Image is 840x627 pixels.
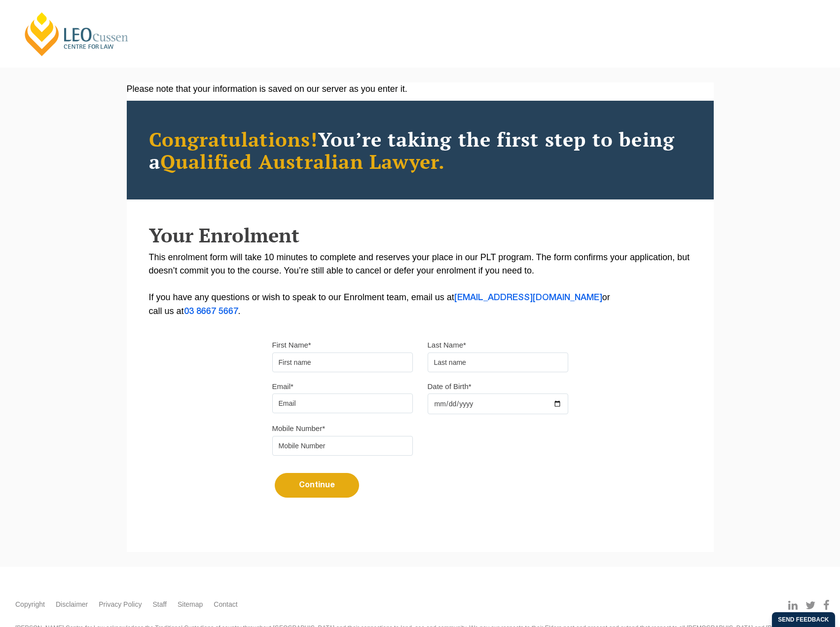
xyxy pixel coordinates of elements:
[428,340,466,350] label: Last Name*
[272,340,311,350] label: First Name*
[149,126,318,152] span: Congratulations!
[214,599,237,610] a: Contact
[272,424,326,433] label: Mobile Number*
[272,393,413,413] input: Email
[272,436,413,456] input: Mobile Number
[152,599,167,610] a: Staff
[774,561,815,602] iframe: LiveChat chat widget
[15,599,45,610] a: Copyright
[56,599,88,610] a: Disclaimer
[272,382,293,392] label: Email*
[149,224,692,246] h2: Your Enrolment
[99,599,142,610] a: Privacy Policy
[428,353,568,372] input: Last name
[149,251,692,318] p: This enrolment form will take 10 minutes to complete and reserves your place in our PLT program. ...
[178,599,203,610] a: Sitemap
[454,294,602,302] a: [EMAIL_ADDRESS][DOMAIN_NAME]
[22,11,131,57] a: [PERSON_NAME] Centre for Law
[184,308,238,315] a: 03 8667 5667
[160,148,445,174] span: Qualified Australian Lawyer.
[149,128,692,172] h2: You’re taking the first step to being a
[127,82,714,96] div: Please note that your information is saved on our server as you enter it.
[428,382,472,392] label: Date of Birth*
[272,353,413,372] input: First name
[275,473,359,498] button: Continue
